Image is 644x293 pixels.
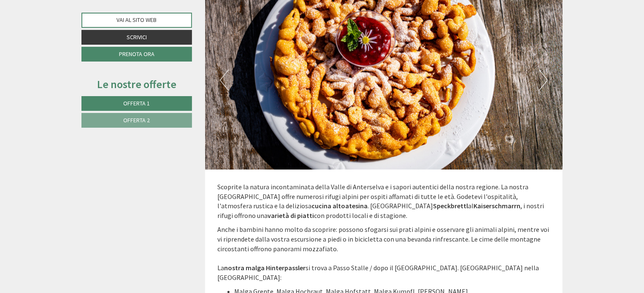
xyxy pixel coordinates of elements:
[220,70,229,91] button: Previous
[539,70,548,91] button: Next
[81,13,192,28] a: Vai al sito web
[312,202,368,210] strong: cucina altoatesina
[81,30,192,45] a: Scrivici
[81,76,192,92] div: Le nostre offerte
[13,41,124,47] small: 11:03
[268,211,314,220] strong: varietà di piatti
[225,263,306,272] strong: nostra malga Hinterpassler
[433,202,468,210] strong: Speckbrettl
[294,222,333,237] button: Invia
[124,116,150,124] span: Offerta 2
[474,202,521,210] strong: Kaiserschmarrn
[145,6,187,21] div: domenica
[6,23,128,48] div: Buon giorno, come possiamo aiutarla?
[124,99,150,107] span: Offerta 1
[218,225,550,282] p: Anche i bambini hanno molto da scoprire: possono sfogarsi sui prati alpini e osservare gli animal...
[218,182,550,220] p: Scoprite la natura incontaminata della Valle di Anterselva e i sapori autentici della nostra regi...
[81,47,192,62] a: Prenota ora
[13,24,124,31] div: Pension App. Bauernhof [PERSON_NAME]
